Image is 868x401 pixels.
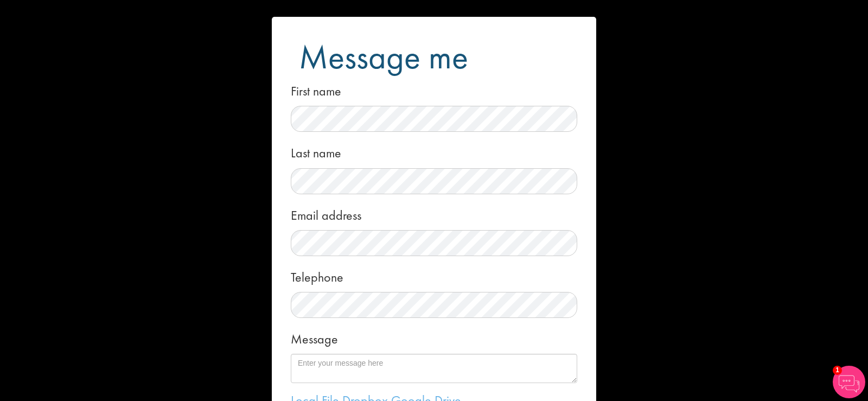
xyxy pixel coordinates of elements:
[291,140,341,162] label: Last name
[833,366,842,375] span: 1
[291,264,343,287] label: Telephone
[291,202,361,225] label: Email address
[291,326,338,348] label: Message
[833,366,865,398] img: Chatbot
